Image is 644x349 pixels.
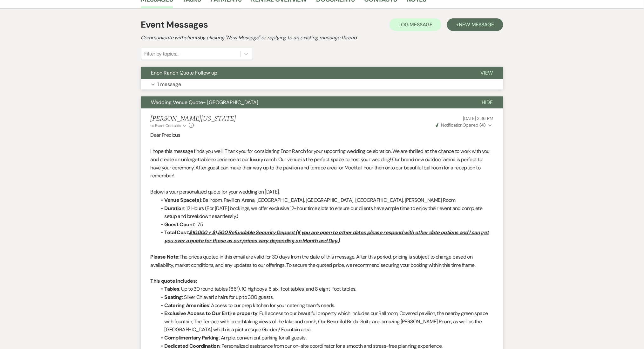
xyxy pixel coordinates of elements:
h5: [PERSON_NAME][US_STATE] [151,115,236,123]
button: NotificationOpened (4) [435,122,494,128]
h1: Event Messages [141,18,208,31]
strong: Guest Count [165,221,194,228]
li: : Full access to our beautiful property which includes our Ballroom, Covered pavilion, the nearby... [157,310,494,334]
span: to: Event Contacts [151,123,181,128]
u: $10.000 + $1,500 Refundable Security Deposit (If you are open to other dates please respond with ... [165,229,489,244]
button: to: Event Contacts [151,123,187,128]
button: 1 message [141,79,503,90]
strong: Total Cost [165,229,188,236]
span: Opened [436,122,486,128]
li: : Ample, convenient parking for all guests. [157,334,494,342]
button: Enon Ranch Quote Follow up [141,67,471,79]
span: Enon Ranch Quote Follow up [151,69,218,76]
span: View [481,69,493,76]
strong: Exclusive Access to Our Entire property [165,310,258,317]
p: Below is your personalized quote for your wedding on [DATE]: [151,188,494,196]
strong: Please Note: [151,254,180,260]
button: Wedding Venue Quote- [GEOGRAPHIC_DATA] [141,96,472,109]
button: Log Message [390,18,441,31]
h2: Communicate with clients by clicking "New Message" or replying to an existing message thread. [141,34,503,42]
div: Filter by topics... [145,50,179,58]
span: [DATE] 2:36 PM [463,115,493,121]
strong: Tables [165,286,180,293]
span: New Message [459,21,494,28]
button: View [471,67,503,79]
strong: This quote includes: [151,278,197,285]
p: The prices quoted in this email are valid for 30 days from the date of this message. After this p... [151,253,494,269]
li: : Silver Chiavari chairs for up to 300 guests. [157,293,494,302]
strong: Seating [165,294,182,301]
p: I hope this message finds you well! Thank you for considering Enon Ranch for your upcoming weddin... [151,147,494,180]
span: Wedding Venue Quote- [GEOGRAPHIC_DATA] [151,99,259,106]
button: +New Message [447,18,503,31]
li: : 175 [157,221,494,229]
strong: Venue Space(s) [165,197,201,203]
strong: Catering Amenities [165,302,209,309]
p: 1 message [158,80,181,89]
li: : 12 Hours (For [DATE] bookings, we offer exclusive 12-hour time slots to ensure our clients have... [157,204,494,221]
li: : Ballroom, Pavilion, Arena, [GEOGRAPHIC_DATA], [GEOGRAPHIC_DATA], [GEOGRAPHIC_DATA], [PERSON_NAM... [157,196,494,204]
li: : [157,228,494,245]
strong: ( 4 ) [479,122,485,128]
li: : Up to 30 round tables (66”), 10 highboys, 6 six-foot tables, and 8 eight-foot tables. [157,285,494,293]
button: Hide [472,96,503,109]
span: Notification [441,122,463,128]
strong: Complimentary Parking [165,335,219,341]
strong: Duration [165,205,185,212]
li: : Access to our prep kitchen for your catering team’s needs. [157,302,494,310]
span: Hide [482,99,493,106]
span: Log Message [398,21,432,28]
p: Dear Precious [151,131,494,139]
